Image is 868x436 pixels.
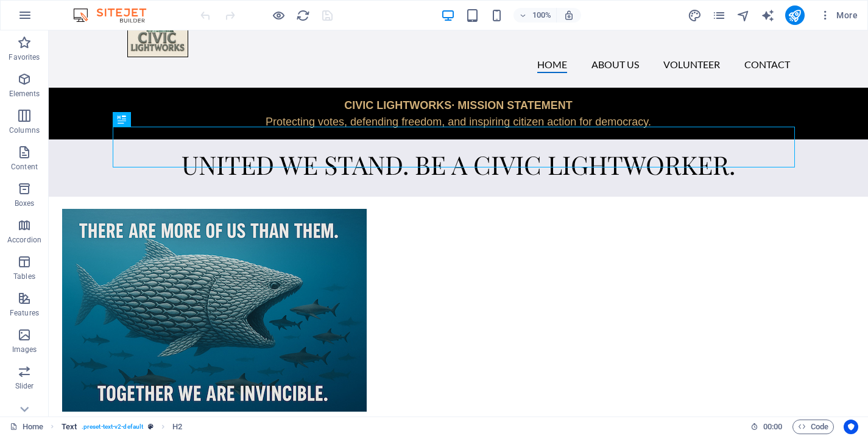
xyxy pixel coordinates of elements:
[792,420,834,434] button: Code
[148,423,153,430] i: This element is a customizable preset
[7,235,41,245] p: Accordion
[82,420,143,434] span: . preset-text-v2-default
[15,381,34,391] p: Slider
[688,9,702,23] i: Design (Ctrl+Alt+Y)
[785,5,805,25] button: publish
[11,162,38,172] p: Content
[9,52,40,62] p: Favorites
[819,9,858,21] span: More
[296,9,310,23] i: Reload page
[12,345,37,354] p: Images
[15,199,35,208] p: Boxes
[295,8,310,23] button: reload
[563,10,574,21] i: On resize automatically adjust zoom level to fit chosen device.
[62,420,77,434] span: Click to select. Double-click to edit
[788,9,802,23] i: Publish
[844,420,858,434] button: Usercentrics
[736,9,750,23] i: Navigator
[761,9,775,23] i: AI Writer
[712,8,727,23] button: pages
[513,8,557,23] button: 100%
[688,8,702,23] button: design
[10,420,43,434] a: Click to cancel selection. Double-click to open Pages
[271,8,286,23] button: Click here to leave preview mode and continue editing
[172,420,182,434] span: Click to select. Double-click to edit
[736,8,751,23] button: navigator
[70,8,161,23] img: Editor Logo
[761,8,775,23] button: text_generator
[712,9,726,23] i: Pages (Ctrl+Alt+S)
[798,420,828,434] span: Code
[9,125,40,135] p: Columns
[13,272,35,281] p: Tables
[763,420,782,434] span: 00 00
[814,5,863,25] button: More
[750,420,783,434] h6: Session time
[62,420,183,434] nav: breadcrumb
[9,89,40,99] p: Elements
[772,422,774,431] span: :
[532,8,551,23] h6: 100%
[10,308,39,318] p: Features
